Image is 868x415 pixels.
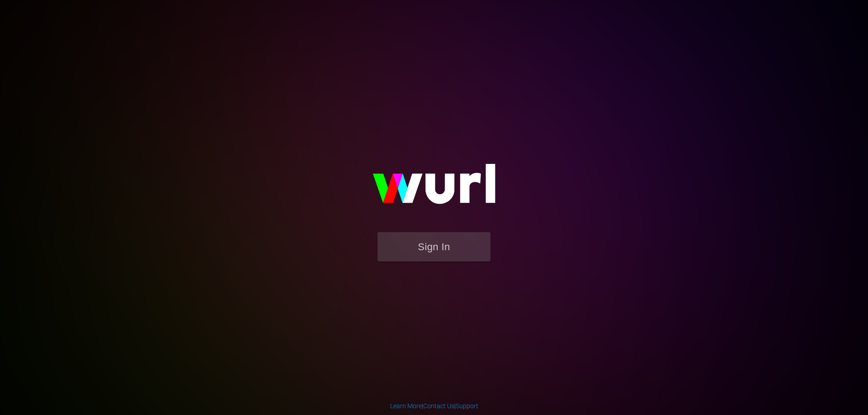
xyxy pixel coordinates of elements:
button: Sign In [377,232,491,261]
div: | | [390,401,478,410]
a: Support [456,402,478,410]
a: Contact Us [423,402,454,410]
a: Learn More [390,402,422,410]
img: wurl-logo-on-black-223613ac3d8ba8fe6dc639794a292ebdb59501304c7dfd60c99c58986ef67473.svg [344,145,524,232]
